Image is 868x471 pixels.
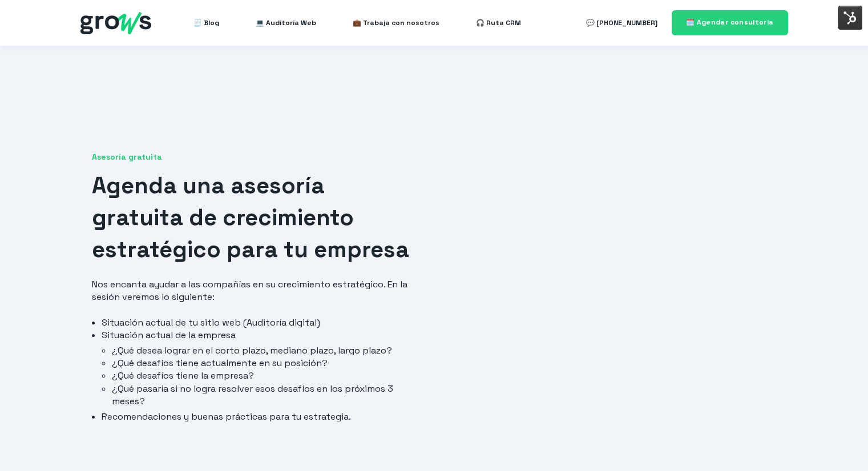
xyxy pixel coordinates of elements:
li: ¿Qué pasaría si no logra resolver esos desafíos en los próximos 3 meses? [112,383,414,408]
a: 💻 Auditoría Web [256,11,316,34]
iframe: Chat Widget [811,416,868,471]
li: Situación actual de la empresa [102,329,414,408]
a: 💼 Trabaja con nosotros [353,11,439,34]
img: Interruptor del menú de herramientas de HubSpot [838,6,862,30]
p: Nos encanta ayudar a las compañías en su crecimiento estratégico. En la sesión veremos lo siguiente: [92,278,414,303]
img: grows - hubspot [80,12,151,34]
li: ¿Qué desea lograr en el corto plazo, mediano plazo, largo plazo? [112,344,414,357]
span: Asesoría gratuita [92,152,414,163]
h1: Agenda una asesoría gratuita de crecimiento estratégico para tu empresa [92,170,414,266]
a: 🎧 Ruta CRM [476,11,521,34]
a: 💬 [PHONE_NUMBER] [586,11,657,34]
li: ¿Qué desafíos tiene actualmente en su posición? [112,357,414,370]
a: 🧾 Blog [193,11,219,34]
li: Situación actual de tu sitio web (Auditoría digital) [102,316,414,329]
a: 🗓️ Agendar consultoría [672,10,788,35]
li: Recomendaciones y buenas prácticas para tu estrategia. [102,411,414,423]
li: ¿Qué desafíos tiene la empresa? [112,370,414,382]
span: 🗓️ Agendar consultoría [686,18,774,27]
